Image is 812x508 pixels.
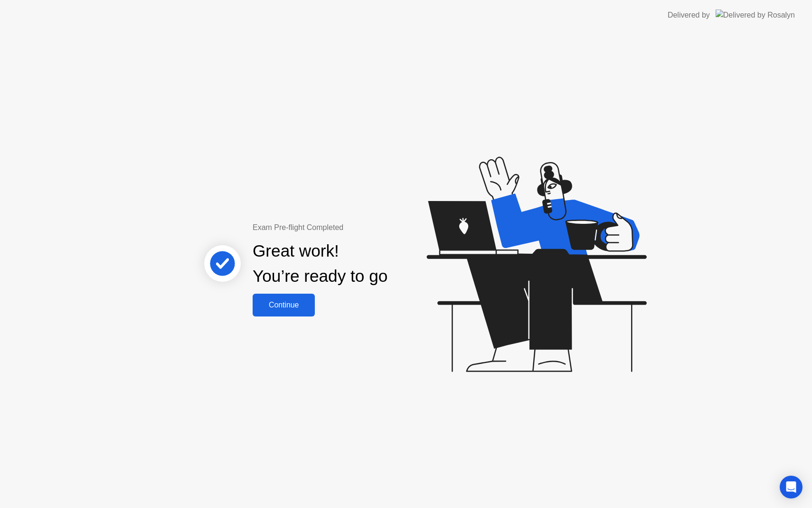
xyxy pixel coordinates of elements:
[780,476,803,498] div: Open Intercom Messenger
[253,294,315,316] button: Continue
[255,301,312,309] div: Continue
[253,222,449,233] div: Exam Pre-flight Completed
[668,10,710,21] div: Delivered by
[253,239,387,289] div: Great work! You’re ready to go
[716,10,795,20] img: Delivered by Rosalyn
